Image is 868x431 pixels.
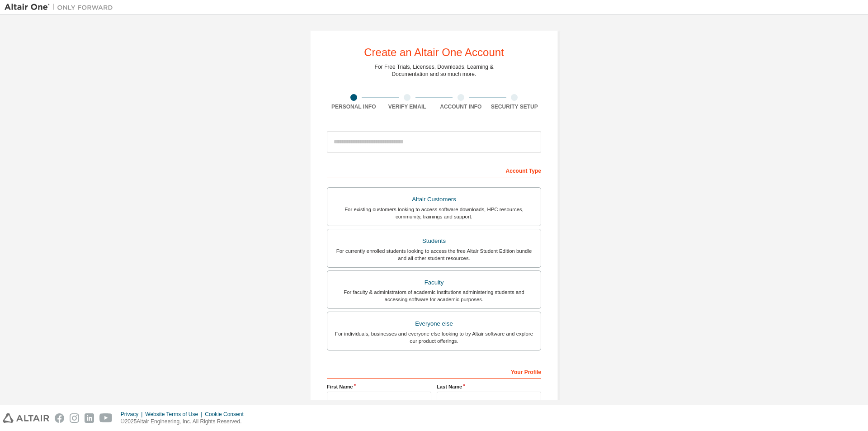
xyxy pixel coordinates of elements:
div: For faculty & administrators of academic institutions administering students and accessing softwa... [333,289,535,303]
div: For existing customers looking to access software downloads, HPC resources, community, trainings ... [333,206,535,220]
div: For Free Trials, Licenses, Downloads, Learning & Documentation and so much more. [375,63,494,78]
div: Everyone else [333,317,535,330]
div: Privacy [121,411,145,418]
img: altair_logo.svg [3,413,49,423]
label: Last Name [437,383,541,390]
div: Personal Info [327,103,381,110]
div: Website Terms of Use [145,411,205,418]
div: For currently enrolled students looking to access the free Altair Student Edition bundle and all ... [333,247,535,262]
div: Security Setup [488,103,542,110]
img: youtube.svg [99,413,113,423]
div: Altair Customers [333,193,535,206]
label: First Name [327,383,431,390]
img: Altair One [5,3,118,12]
img: facebook.svg [55,413,64,423]
div: Cookie Consent [205,411,249,418]
div: Your Profile [327,364,541,379]
div: Verify Email [381,103,434,110]
div: Students [333,235,535,247]
div: Account Info [434,103,488,110]
img: instagram.svg [70,413,79,423]
p: © 2025 Altair Engineering, Inc. All Rights Reserved. [121,418,249,426]
div: Create an Altair One Account [364,47,504,58]
div: Faculty [333,276,535,289]
div: Account Type [327,163,541,177]
img: linkedin.svg [85,413,94,423]
div: For individuals, businesses and everyone else looking to try Altair software and explore our prod... [333,330,535,345]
